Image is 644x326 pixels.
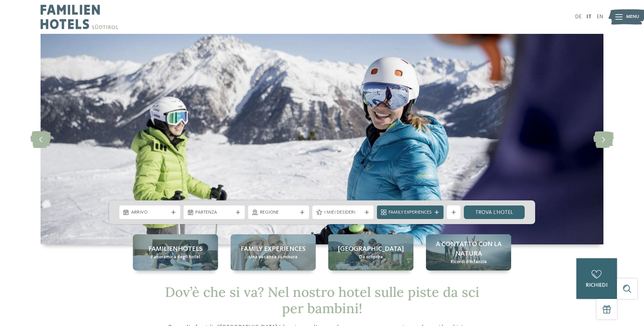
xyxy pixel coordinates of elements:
img: Hotel sulle piste da sci per bambini: divertimento senza confini [41,34,603,244]
span: Ricordi d’infanzia [451,259,487,265]
span: richiedi [586,283,607,288]
a: IT [587,14,592,20]
a: DE [575,14,581,20]
span: [GEOGRAPHIC_DATA] [338,244,404,254]
span: Menu [626,14,639,20]
span: Regione [260,209,297,216]
a: Hotel sulle piste da sci per bambini: divertimento senza confini Familienhotels Panoramica degli ... [133,234,218,270]
span: A contatto con la natura [433,240,504,259]
span: Da scoprire [359,254,383,261]
span: Arrivo [131,209,169,216]
span: Partenza [195,209,233,216]
a: Hotel sulle piste da sci per bambini: divertimento senza confini Family experiences Una vacanza s... [231,234,316,270]
a: EN [597,14,603,20]
a: Hotel sulle piste da sci per bambini: divertimento senza confini [GEOGRAPHIC_DATA] Da scoprire [328,234,413,270]
a: trova l’hotel [464,205,525,219]
span: Dov’è che si va? Nel nostro hotel sulle piste da sci per bambini! [165,283,479,317]
span: Family experiences [241,244,306,254]
span: Family Experiences [389,209,432,216]
span: Familienhotels [148,244,202,254]
span: Una vacanza su misura [249,254,297,261]
a: richiedi [576,258,617,299]
a: Hotel sulle piste da sci per bambini: divertimento senza confini A contatto con la natura Ricordi... [426,234,511,270]
span: I miei desideri [324,209,362,216]
span: Panoramica degli hotel [151,254,200,261]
